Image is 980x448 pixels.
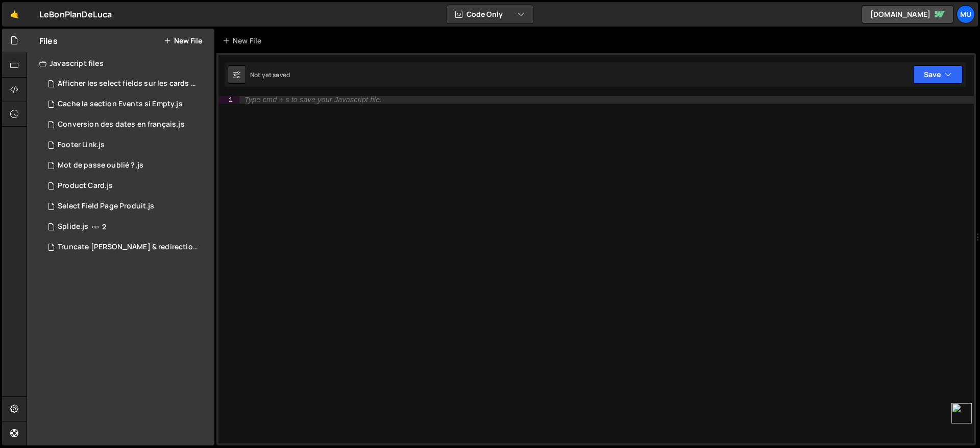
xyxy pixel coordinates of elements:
[39,155,214,176] div: 16656/45955.js
[39,135,214,155] div: 16656/45404.js
[58,202,154,211] div: Select Field Page Produit.js
[39,176,214,196] div: 16656/46586.js
[102,223,106,231] span: 2
[58,79,199,88] div: Afficher les select fields sur les cards product.js
[862,5,953,23] a: [DOMAIN_NAME]
[58,120,185,129] div: Conversion des dates en français.js
[58,243,199,252] div: Truncate [PERSON_NAME] & redirection.js
[913,65,963,84] button: Save
[39,74,218,94] div: 16656/45932.js
[39,94,214,114] div: 16656/45406.js
[58,161,143,170] div: Mot de passe oublié ?.js
[39,114,214,135] div: 16656/45405.js
[58,100,183,109] div: Cache la section Events si Empty.js
[223,36,265,46] div: New File
[250,70,290,79] div: Not yet saved
[218,96,239,104] div: 1
[39,196,214,217] div: 16656/45933.js
[39,8,112,20] div: LeBonPlanDeLuca
[39,217,214,237] div: 16656/45409.js
[58,140,105,150] div: Footer Link.js
[39,35,58,46] h2: Files
[244,97,382,104] div: Type cmd + s to save your Javascript file.
[39,237,218,257] div: 16656/45411.js
[27,53,214,74] div: Javascript files
[58,222,88,231] div: Splide.js
[58,181,113,191] div: Product Card.js
[2,2,27,27] a: 🤙
[957,5,975,23] a: Mu
[447,5,533,23] button: Code Only
[164,37,202,45] button: New File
